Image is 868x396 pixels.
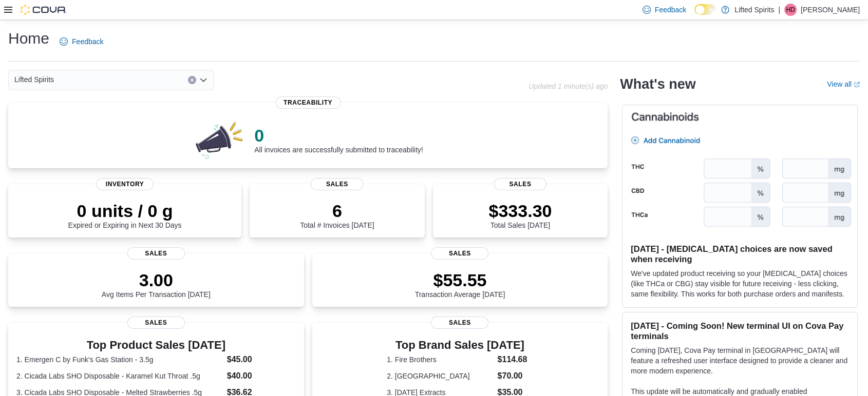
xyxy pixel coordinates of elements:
[227,370,296,382] dd: $40.00
[8,28,49,49] h1: Home
[784,4,797,16] div: Harley Davis
[16,339,296,351] h3: Top Product Sales [DATE]
[415,270,505,290] p: $55.55
[102,270,211,299] div: Avg Items Per Transaction [DATE]
[786,4,795,16] span: HD
[854,82,860,88] svg: External link
[55,31,107,52] a: Feedback
[431,316,488,329] span: Sales
[188,76,196,84] button: Clear input
[275,96,341,109] span: Traceability
[254,125,423,146] p: 0
[387,339,533,351] h3: Top Brand Sales [DATE]
[387,354,493,365] dt: 1. Fire Brothers
[415,270,505,299] div: Transaction Average [DATE]
[734,4,774,16] p: Lifted Spirits
[311,178,363,190] span: Sales
[127,247,185,260] span: Sales
[300,201,374,221] p: 6
[96,178,154,190] span: Inventory
[494,178,546,190] span: Sales
[431,247,488,260] span: Sales
[827,80,860,88] a: View allExternal link
[655,5,686,15] span: Feedback
[488,201,552,221] p: $333.30
[620,76,695,92] h2: What's new
[631,345,849,376] p: Coming [DATE], Cova Pay terminal in [GEOGRAPHIC_DATA] will feature a refreshed user interface des...
[801,4,860,16] p: [PERSON_NAME]
[72,36,103,47] span: Feedback
[631,268,849,299] p: We've updated product receiving so your [MEDICAL_DATA] choices (like THCa or CBG) stay visible fo...
[300,201,374,229] div: Total # Invoices [DATE]
[193,119,247,160] img: 0
[631,321,849,341] h3: [DATE] - Coming Soon! New terminal UI on Cova Pay terminals
[694,15,695,15] span: Dark Mode
[778,4,780,16] p: |
[497,353,533,366] dd: $114.68
[199,76,207,84] button: Open list of options
[16,354,223,365] dt: 1. Emergen C by Funk's Gas Station - 3.5g
[488,201,552,229] div: Total Sales [DATE]
[529,82,608,90] p: Updated 1 minute(s) ago
[631,244,849,264] h3: [DATE] - [MEDICAL_DATA] choices are now saved when receiving
[68,201,182,229] div: Expired or Expiring in Next 30 Days
[254,125,423,154] div: All invoices are successfully submitted to traceability!
[68,201,182,221] p: 0 units / 0 g
[127,316,185,329] span: Sales
[227,353,296,366] dd: $45.00
[21,5,67,15] img: Cova
[102,270,211,290] p: 3.00
[14,73,54,86] span: Lifted Spirits
[387,371,493,381] dt: 2. [GEOGRAPHIC_DATA]
[16,371,223,381] dt: 2. Cicada Labs SHO Disposable - Karamel Kut Throat .5g
[497,370,533,382] dd: $70.00
[694,4,716,15] input: Dark Mode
